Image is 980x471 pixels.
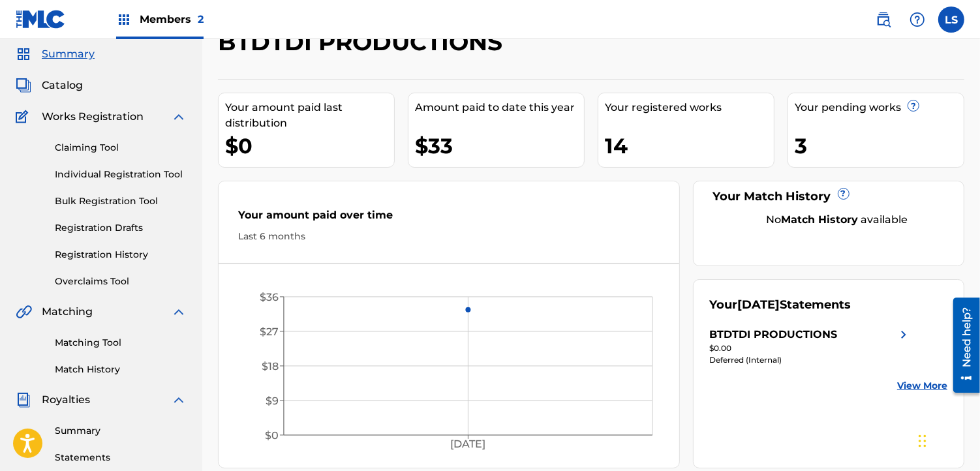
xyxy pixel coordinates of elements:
img: search [876,12,891,27]
a: Statements [55,451,187,464]
tspan: $36 [260,291,279,303]
span: ? [838,189,849,199]
a: Individual Registration Tool [55,168,187,181]
img: Works Registration [16,109,33,125]
div: Your registered works [605,100,774,115]
span: ? [908,100,919,111]
span: Catalog [42,78,83,93]
div: Amount paid to date this year [415,100,584,115]
img: Top Rightsholders [116,12,132,27]
span: [DATE] [738,297,780,312]
a: Registration History [55,248,187,262]
span: 2 [198,13,204,25]
div: Your amount paid over time [238,207,660,230]
div: $33 [415,131,584,160]
a: Matching Tool [55,336,187,350]
div: $0.00 [710,342,912,354]
img: expand [171,304,187,320]
div: Help [904,7,930,33]
div: Deferred (Internal) [710,354,912,366]
tspan: $18 [262,360,279,372]
span: Matching [42,304,93,320]
iframe: Resource Center [943,292,980,397]
strong: Match History [781,213,858,226]
img: Summary [16,46,31,62]
div: Your Match History [710,188,948,205]
a: Match History [55,363,187,376]
img: expand [171,392,187,408]
img: Catalog [16,78,31,93]
tspan: $9 [266,395,279,407]
a: SummarySummary [16,46,95,62]
a: BTDTDI PRODUCTIONSright chevron icon$0.00Deferred (Internal) [710,327,912,366]
a: Overclaims Tool [55,275,187,288]
a: Claiming Tool [55,141,187,155]
a: Summary [55,424,187,438]
div: BTDTDI PRODUCTIONS [710,327,838,342]
span: Royalties [42,392,90,408]
span: Members [140,12,204,27]
div: No available [726,212,948,228]
tspan: $27 [260,326,279,338]
img: Royalties [16,392,31,408]
img: help [910,12,925,27]
div: Last 6 months [238,230,660,243]
tspan: $0 [265,429,279,442]
img: right chevron icon [896,327,911,342]
a: View More [897,379,947,393]
div: Drag [919,421,926,461]
img: MLC Logo [16,10,66,29]
span: Works Registration [42,109,144,125]
img: Matching [16,304,32,320]
a: Registration Drafts [55,221,187,235]
div: 14 [605,131,774,160]
span: Summary [42,46,95,62]
div: Your pending works [795,100,964,115]
tspan: [DATE] [451,438,486,450]
a: Public Search [870,7,896,33]
iframe: Chat Widget [915,408,980,471]
div: Your amount paid last distribution [225,100,394,131]
h2: BTDTDI PRODUCTIONS [218,27,509,57]
a: CatalogCatalog [16,78,83,93]
div: 3 [795,131,964,160]
a: Bulk Registration Tool [55,194,187,208]
div: User Menu [938,7,964,33]
div: $0 [225,131,394,160]
div: Your Statements [710,296,851,314]
img: expand [171,109,187,125]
